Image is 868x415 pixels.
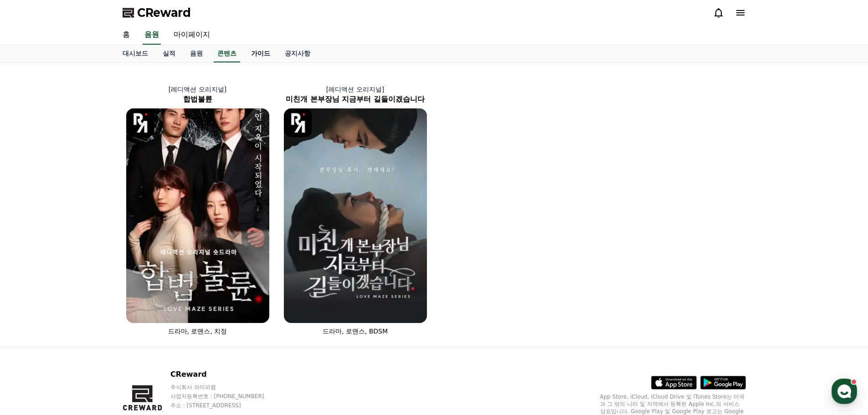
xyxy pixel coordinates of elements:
[119,94,277,105] h2: 합법불륜
[170,369,282,380] p: CReward
[166,26,217,45] a: 마이페이지
[284,108,313,137] img: [object Object] Logo
[323,328,388,335] span: 드라마, 로맨스, BDSM
[60,289,118,312] a: 대화
[126,108,269,323] img: 합법불륜
[119,77,277,343] a: [레디액션 오리지널] 합법불륜 합법불륜 [object Object] Logo 드라마, 로맨스, 치정
[143,26,161,45] a: 음원
[168,328,227,335] span: 드라마, 로맨스, 치정
[115,26,137,45] a: 홈
[277,45,318,62] a: 공지사항
[123,5,191,20] a: CReward
[155,45,183,62] a: 실적
[170,402,282,409] p: 주소 : [STREET_ADDRESS]
[83,303,94,310] span: 대화
[277,77,434,343] a: [레디액션 오리지널] 미친개 본부장님 지금부터 길들이겠습니다 미친개 본부장님 지금부터 길들이겠습니다 [object Object] Logo 드라마, 로맨스, BDSM
[277,85,434,94] p: [레디액션 오리지널]
[126,108,155,137] img: [object Object] Logo
[284,108,427,323] img: 미친개 본부장님 지금부터 길들이겠습니다
[29,302,34,310] span: 홈
[244,45,277,62] a: 가이드
[170,384,282,391] p: 주식회사 와이피랩
[118,289,175,312] a: 설정
[214,45,240,62] a: 콘텐츠
[277,94,434,105] h2: 미친개 본부장님 지금부터 길들이겠습니다
[115,45,155,62] a: 대시보드
[3,289,60,312] a: 홈
[137,5,191,20] span: CReward
[170,393,282,400] p: 사업자등록번호 : [PHONE_NUMBER]
[119,85,277,94] p: [레디액션 오리지널]
[141,302,152,310] span: 설정
[183,45,210,62] a: 음원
